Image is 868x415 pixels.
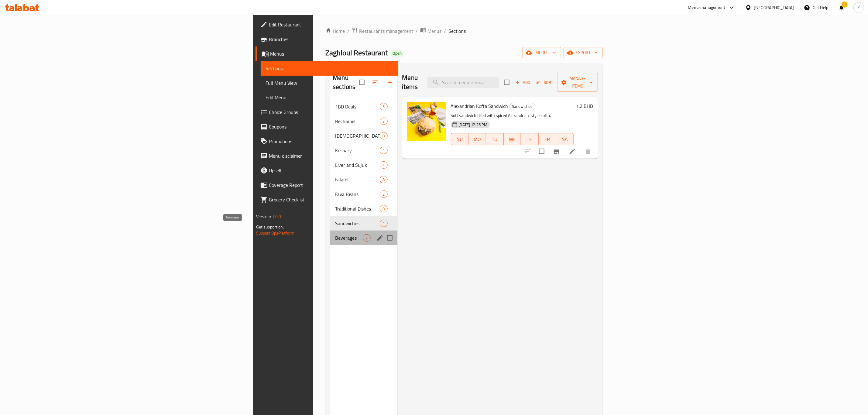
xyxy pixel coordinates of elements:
[269,123,393,130] span: Coupons
[261,76,398,90] a: Full Menu View
[380,161,387,169] div: items
[754,4,794,11] div: [GEOGRAPHIC_DATA]
[266,94,393,101] span: Edit Menu
[564,47,603,58] button: export
[330,99,397,114] div: 1BD Deals5
[256,119,398,134] a: Coupons
[256,213,271,221] span: Version:
[335,205,380,212] span: Traditional Dishes
[266,79,393,87] span: Full Menu View
[568,49,598,57] span: export
[256,46,398,61] a: Menus
[521,133,539,145] button: TH
[451,101,508,111] span: Alexandrian Kofta Sandwich
[569,148,576,155] a: Edit menu item
[330,143,397,158] div: Koshary1
[456,122,490,128] span: [DATE] 12:26 PM
[407,102,446,141] img: Alexandrian Kofta Sandwich
[556,133,574,145] button: SA
[376,233,385,242] button: edit
[576,102,593,110] h6: 1.2 BHD
[256,149,398,163] a: Menu disclaimer
[549,144,564,159] button: Branch-specific-item
[581,144,595,159] button: delete
[416,27,418,35] li: /
[330,129,397,143] div: [DEMOGRAPHIC_DATA] Fatayer8
[427,77,499,88] input: search
[451,112,574,119] p: Soft sandwich filled with spiced Alexandrian-style kofta.
[380,148,387,153] span: 1
[858,4,860,11] span: Z
[383,75,397,90] button: Add section
[562,75,593,90] span: Manage items
[500,76,513,89] span: Select section
[269,181,393,189] span: Coverage Report
[363,234,370,242] div: items
[444,27,446,35] li: /
[335,118,380,125] span: Bechamel
[330,97,397,248] nav: Menu sections
[269,21,393,28] span: Edit Restaurant
[486,133,504,145] button: TU
[535,145,548,158] span: Select to update
[380,162,387,168] span: 4
[380,147,387,154] div: items
[256,229,295,237] a: Support.OpsPlatform
[335,147,380,154] span: Koshary
[330,114,397,129] div: Bechamel3
[510,103,535,110] span: Sandwiches
[256,163,398,178] a: Upsell
[368,75,383,90] span: Sort sections
[380,205,387,212] div: items
[420,27,441,35] a: Menus
[454,135,466,144] span: SU
[513,78,533,87] button: Add
[335,220,380,227] span: Sandwiches
[266,65,393,72] span: Sections
[380,103,387,110] div: items
[335,161,380,169] span: Liver and Sujuk
[256,105,398,119] a: Choice Groups
[256,192,398,207] a: Grocery Checklist
[402,73,420,91] h2: Menu items
[380,132,387,139] div: items
[269,108,393,116] span: Choice Groups
[272,213,281,221] span: 1.0.0
[380,104,387,110] span: 5
[380,133,387,139] span: 8
[688,4,726,11] div: Menu-management
[335,176,380,183] span: Falafel
[335,234,363,242] span: Beverages
[535,78,555,87] button: Sort
[559,135,571,144] span: SA
[330,187,397,201] div: Fava Beans2
[380,206,387,212] span: 8
[489,135,501,144] span: TU
[537,79,553,86] span: Sort
[269,138,393,145] span: Promotions
[515,79,531,86] span: Add
[330,231,397,245] div: Beverages2edit
[269,152,393,159] span: Menu disclaimer
[330,172,397,187] div: Falafel8
[330,216,397,231] div: Sandwiches1
[533,78,557,87] span: Sort items
[380,177,387,183] span: 8
[363,235,370,241] span: 2
[380,221,387,226] span: 1
[523,135,536,144] span: TH
[380,191,387,197] span: 2
[522,47,561,58] button: import
[269,196,393,203] span: Grocery Checklist
[335,132,380,139] span: [DEMOGRAPHIC_DATA] Fatayer
[468,133,486,145] button: MO
[427,27,441,35] span: Menus
[335,132,380,139] div: Egyptian Fatayer
[380,118,387,124] span: 3
[335,103,380,110] span: 1BD Deals
[539,133,556,145] button: FR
